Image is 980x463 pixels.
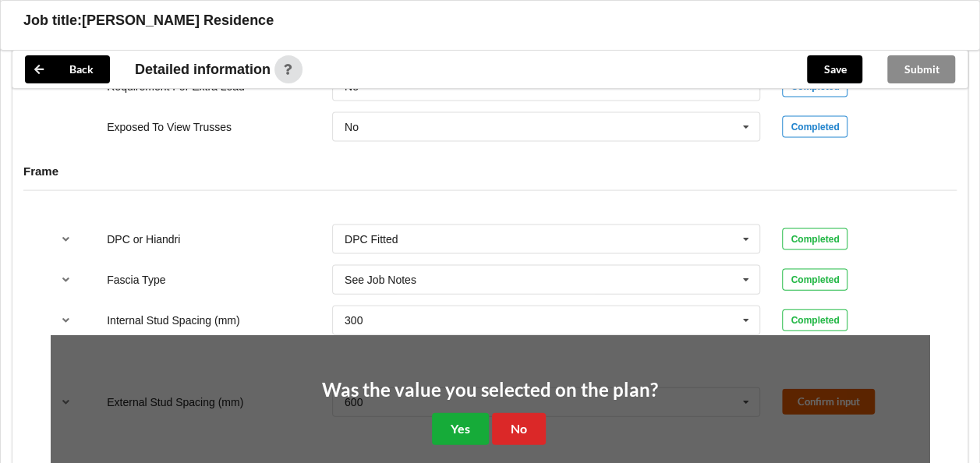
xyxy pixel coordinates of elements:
button: reference-toggle [51,225,81,253]
div: No [345,81,359,92]
div: Completed [782,269,847,291]
button: reference-toggle [51,306,81,334]
div: No [345,122,359,133]
span: Detailed information [135,62,271,76]
button: Save [807,55,862,83]
button: Yes [432,413,489,445]
button: reference-toggle [51,266,81,294]
div: See Job Notes [345,274,416,285]
button: Back [25,55,110,83]
div: Completed [782,309,847,331]
h2: Was the value you selected on the plan? [322,378,658,402]
h3: [PERSON_NAME] Residence [82,12,274,30]
label: Fascia Type [107,274,165,286]
div: Completed [782,116,847,138]
label: DPC or Hiandri [107,233,180,246]
label: Exposed To View Trusses [107,121,232,133]
h4: Frame [23,164,957,178]
label: Internal Stud Spacing (mm) [107,314,239,327]
div: Completed [782,228,847,250]
div: DPC Fitted [345,234,398,245]
div: 300 [345,315,363,326]
button: No [492,413,546,445]
h3: Job title: [23,12,82,30]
